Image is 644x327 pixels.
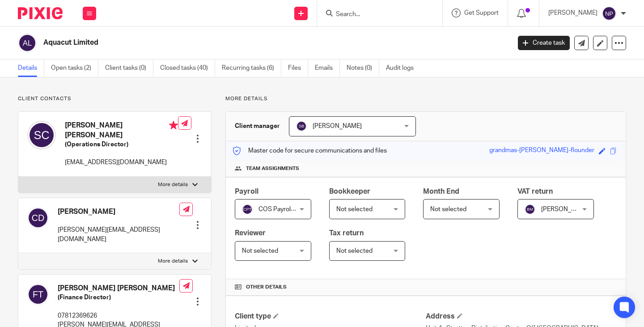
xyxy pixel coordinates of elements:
[288,59,308,77] a: Files
[336,206,373,212] span: Not selected
[335,11,415,19] input: Search
[525,204,535,215] img: svg%3E
[329,188,370,195] span: Bookkeeper
[602,6,616,21] img: svg%3E
[27,121,56,149] img: svg%3E
[541,206,590,212] span: [PERSON_NAME]
[27,284,49,305] img: svg%3E
[548,8,597,17] p: [PERSON_NAME]
[426,312,617,321] h4: Address
[158,258,188,265] p: More details
[246,165,299,172] span: Team assignments
[235,229,266,237] span: Reviewer
[225,95,626,102] p: More details
[430,206,466,212] span: Not selected
[105,59,153,77] a: Client tasks (0)
[242,248,278,254] span: Not selected
[517,188,553,195] span: VAT return
[489,146,594,156] div: grandmas-[PERSON_NAME]-flounder
[329,229,364,237] span: Tax return
[58,225,179,244] p: [PERSON_NAME][EMAIL_ADDRESS][DOMAIN_NAME]
[235,312,426,321] h4: Client type
[296,121,307,132] img: svg%3E
[27,207,49,229] img: svg%3E
[160,59,215,77] a: Closed tasks (40)
[464,10,499,16] span: Get Support
[18,7,63,19] img: Pixie
[58,207,179,217] h4: [PERSON_NAME]
[336,248,373,254] span: Not selected
[58,284,179,293] h4: [PERSON_NAME] [PERSON_NAME]
[58,311,179,320] p: 07812369626
[246,284,287,291] span: Other details
[386,59,420,77] a: Audit logs
[51,59,98,77] a: Open tasks (2)
[347,59,379,77] a: Notes (0)
[158,181,188,188] p: More details
[235,122,280,131] h3: Client manager
[258,206,308,212] span: COS Payroll Team
[65,140,178,149] h5: (Operations Director)
[18,95,212,102] p: Client contacts
[313,123,362,129] span: [PERSON_NAME]
[315,59,340,77] a: Emails
[242,204,253,215] img: svg%3E
[235,188,258,195] span: Payroll
[18,34,37,52] img: svg%3E
[423,188,459,195] span: Month End
[169,121,178,130] i: Primary
[58,293,179,302] h5: (Finance Director)
[222,59,281,77] a: Recurring tasks (6)
[518,36,570,50] a: Create task
[65,158,178,167] p: [EMAIL_ADDRESS][DOMAIN_NAME]
[43,38,412,47] h2: Aquacut Limited
[65,121,178,140] h4: [PERSON_NAME] [PERSON_NAME]
[18,59,44,77] a: Details
[233,146,387,155] p: Master code for secure communications and files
